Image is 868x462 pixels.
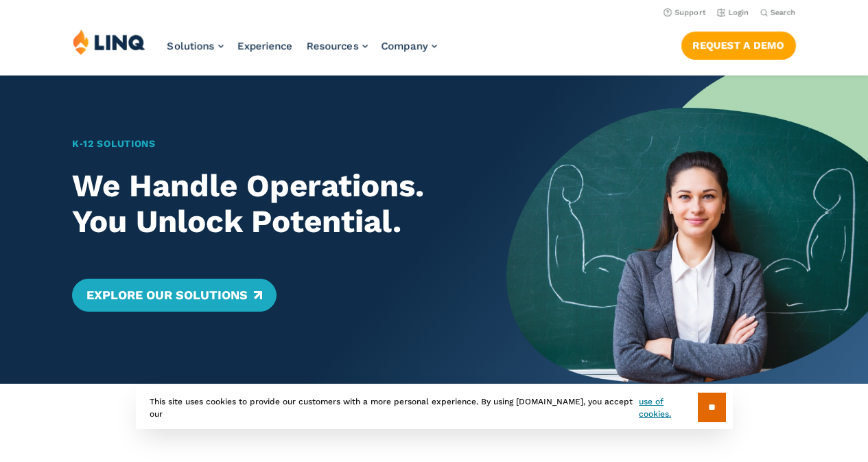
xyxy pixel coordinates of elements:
a: Solutions [167,40,224,52]
h2: We Handle Operations. You Unlock Potential. [72,168,471,240]
a: Login [717,8,749,17]
h1: K‑12 Solutions [72,137,471,151]
a: Resources [307,40,368,52]
a: Request a Demo [681,32,796,59]
img: LINQ | K‑12 Software [73,29,145,55]
a: use of cookies. [639,395,697,420]
a: Explore Our Solutions [72,279,276,312]
span: Resources [307,40,359,52]
nav: Primary Navigation [167,29,437,74]
div: This site uses cookies to provide our customers with a more personal experience. By using [DOMAIN... [136,386,733,429]
a: Experience [237,40,293,52]
span: Search [771,8,796,17]
a: Company [382,40,437,52]
nav: Button Navigation [681,29,796,59]
button: Open Search Bar [760,8,796,18]
span: Solutions [167,40,215,52]
a: Support [664,8,706,17]
span: Company [382,40,428,52]
img: Home Banner [506,76,868,384]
